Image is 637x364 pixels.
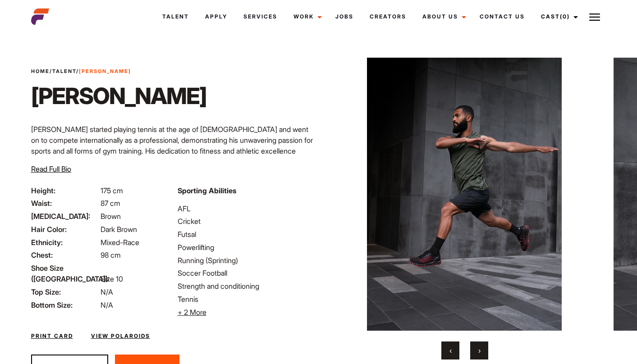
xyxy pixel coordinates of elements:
span: Brown [101,212,121,221]
li: Cricket [178,216,313,227]
span: Shoe Size ([GEOGRAPHIC_DATA]): [31,263,99,284]
span: Previous [449,346,452,355]
a: View Polaroids [91,332,150,340]
img: cropped-aefm-brand-fav-22-square.png [31,8,49,26]
span: Bottom Size: [31,300,99,310]
span: Size 10 [101,274,123,283]
li: Running (Sprinting) [178,255,313,266]
a: Home [31,68,50,74]
a: Contact Us [472,5,533,29]
strong: Sporting Abilities [178,186,236,195]
a: Apply [197,5,235,29]
a: Talent [154,5,197,29]
a: Creators [362,5,414,29]
strong: [PERSON_NAME] [79,68,131,74]
li: Tennis [178,294,313,305]
a: Jobs [327,5,362,29]
span: N/A [101,300,113,309]
a: Cast(0) [533,5,583,29]
p: [PERSON_NAME] started playing tennis at the age of [DEMOGRAPHIC_DATA] and went on to compete inte... [31,124,313,200]
span: Ethnicity: [31,237,99,248]
a: Work [285,5,327,29]
span: Dark Brown [101,225,137,234]
a: Services [235,5,285,29]
span: Read Full Bio [31,164,71,173]
h1: [PERSON_NAME] [31,82,206,109]
li: AFL [178,203,313,214]
a: Print Card [31,332,73,340]
span: N/A [101,287,113,296]
span: + 2 More [178,308,206,317]
span: Height: [31,185,99,196]
li: Futsal [178,229,313,240]
li: Powerlifting [178,242,313,253]
span: Hair Color: [31,224,99,235]
span: 87 cm [101,199,120,208]
li: Soccer Football [178,268,313,278]
span: / / [31,68,131,75]
a: About Us [414,5,472,29]
img: Burger icon [589,12,600,23]
span: Next [478,346,481,355]
span: (0) [560,13,570,20]
span: Top Size: [31,287,99,297]
li: Strength and conditioning [178,281,313,291]
button: Read Full Bio [31,164,71,174]
span: [MEDICAL_DATA]: [31,211,99,222]
img: Omar17 [339,58,589,331]
span: Chest: [31,250,99,260]
span: Waist: [31,198,99,209]
span: Mixed-Race [101,238,139,247]
span: 175 cm [101,186,123,195]
span: 98 cm [101,250,121,259]
a: Talent [52,68,76,74]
